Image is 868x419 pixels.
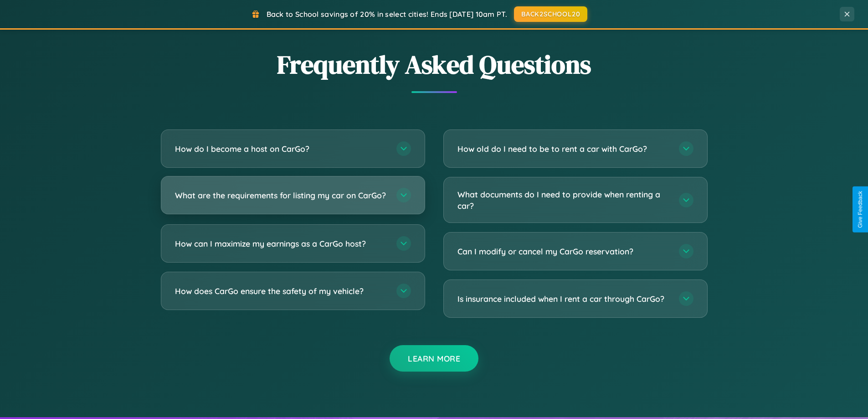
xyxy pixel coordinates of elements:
[175,285,387,297] h3: How does CarGo ensure the safety of my vehicle?
[514,6,587,22] button: BACK2SCHOOL20
[457,246,670,257] h3: Can I modify or cancel my CarGo reservation?
[175,143,387,155] h3: How do I become a host on CarGo?
[390,345,478,372] button: Learn More
[267,10,507,19] span: Back to School savings of 20% in select cities! Ends [DATE] 10am PT.
[161,47,708,82] h2: Frequently Asked Questions
[457,189,670,211] h3: What documents do I need to provide when renting a car?
[175,190,387,201] h3: What are the requirements for listing my car on CarGo?
[857,191,863,228] div: Give Feedback
[175,238,387,249] h3: How can I maximize my earnings as a CarGo host?
[457,293,670,305] h3: Is insurance included when I rent a car through CarGo?
[457,143,670,155] h3: How old do I need to be to rent a car with CarGo?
